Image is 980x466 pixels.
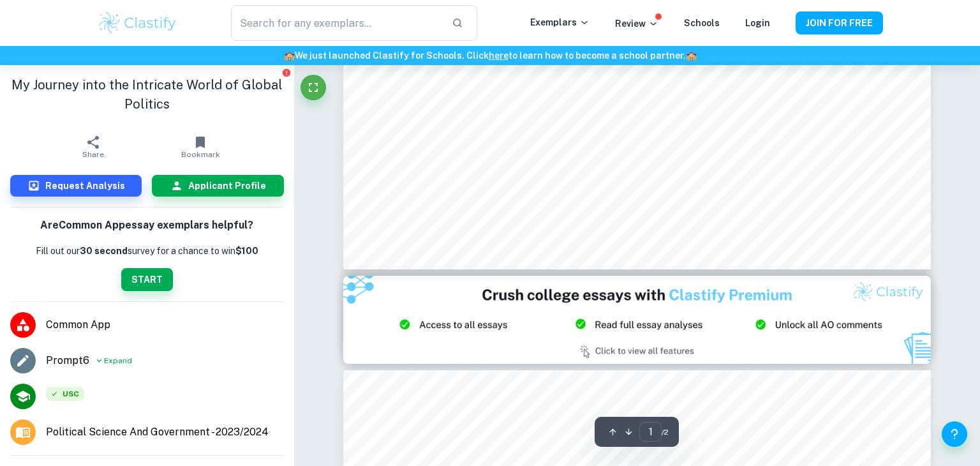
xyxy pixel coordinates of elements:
[147,129,254,165] button: Bookmark
[942,421,967,447] button: Help and Feedback
[104,355,132,366] span: Expand
[181,150,220,159] span: Bookmark
[46,425,269,440] span: Political Science And Government - 2023/2024
[40,129,147,165] button: Share
[301,75,326,100] button: Fullscreen
[80,246,128,256] b: 30 second
[46,317,284,333] span: Common App
[10,75,284,114] h1: My Journey into the Intricate World of Global Politics
[82,150,104,159] span: Share
[343,276,932,364] img: Ad
[46,353,89,368] a: Prompt6
[686,50,697,61] span: 🏫
[152,175,283,197] button: Applicant Profile
[46,425,279,440] a: Major and Application Year
[489,50,509,61] a: here
[662,426,669,438] span: / 2
[282,68,292,77] button: Report issue
[46,387,84,406] div: Accepted: University of Southern California
[45,179,125,193] h6: Request Analysis
[40,218,253,234] h6: Are Common App essay exemplars helpful?
[235,246,258,256] strong: $100
[10,175,142,197] button: Request Analysis
[684,18,720,28] a: Schools
[3,49,977,63] h6: We just launched Clastify for Schools. Click to learn how to become a school partner.
[97,10,178,36] img: Clastify logo
[46,387,84,401] span: USC
[284,50,295,61] span: 🏫
[796,11,883,34] button: JOIN FOR FREE
[615,17,658,31] p: Review
[121,268,173,291] button: START
[530,15,590,29] p: Exemplars
[745,18,770,28] a: Login
[36,244,258,258] p: Fill out our survey for a chance to win
[231,5,442,41] input: Search for any exemplars...
[46,353,89,368] span: Prompt 6
[188,179,266,193] h6: Applicant Profile
[94,353,132,368] button: Expand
